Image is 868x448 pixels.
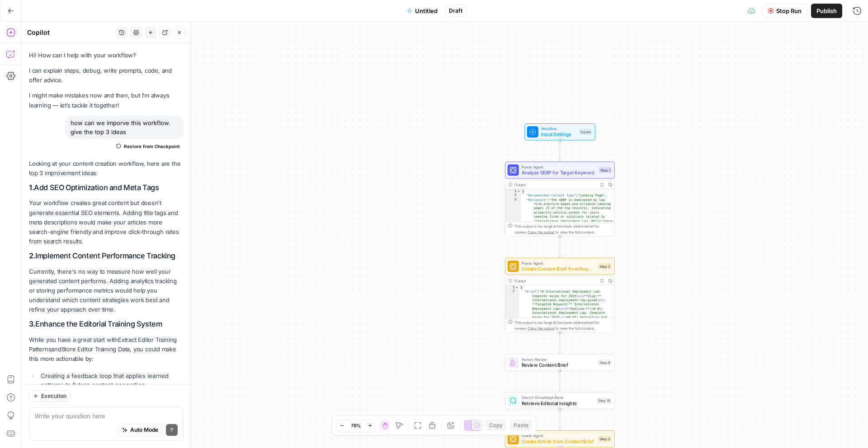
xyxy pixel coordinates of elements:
p: Your workflow creates great content but doesn't generate essential SEO elements. Adding title tag... [29,198,184,246]
div: Power AgentAnalyze SERP for Target KeywordStep 1Output{ "Recommended Content Type":"Landing Page"... [505,162,615,237]
button: Restore from Checkpoint [113,141,184,152]
span: Input Settings [541,131,576,138]
span: Execution [41,392,66,400]
span: Analyze SERP for Target Keyword [522,169,596,176]
span: Search Knowledge Base [522,395,594,401]
div: This output is too large & has been abbreviated for review. to view the full content. [514,224,612,235]
g: Edge from step_16 to step_3 [559,409,561,429]
p: I can explain steps, debug, write prompts, code, and offer advice. [29,66,184,85]
li: Creating a feedback loop that applies learned patterns to future content generation [38,371,184,389]
g: Edge from step_9 to step_16 [559,371,561,391]
div: This output is too large & has been abbreviated for review. to view the full content. [514,320,612,331]
span: Toggle code folding, rows 1 through 3 [515,285,519,289]
span: Paste [514,421,528,429]
span: Create Content Brief from Keyword [522,265,595,272]
div: Step 1 [599,167,612,173]
span: Review Content Brief [522,361,595,369]
button: Publish [811,4,842,18]
span: Create Article from Content Brief [522,438,595,445]
div: Copilot [27,28,113,37]
p: I might make mistakes now and then, but I’m always learning — let’s tackle it together! [29,91,184,110]
strong: Add SEO Optimization and Meta Tags [34,183,159,192]
span: Workflow [541,126,576,132]
div: 1 [505,189,521,193]
g: Edge from step_1 to step_2 [559,237,561,257]
p: Currently, there's no way to measure how well your generated content performs. Adding analytics t... [29,267,184,315]
div: 1 [505,285,519,289]
span: Store Editor Training Data [61,345,130,353]
button: Paste [510,420,532,431]
div: 2 [505,193,521,197]
p: Hi! How can I help with your workflow? [29,51,184,60]
span: Copy the output [528,326,555,330]
span: Power Agent [522,433,595,439]
div: how can we imporve this workflow. give the top 3 ideas [65,116,184,139]
div: Power AgentCreate Article from Content BriefStep 3 [505,430,615,448]
button: Auto Mode [118,424,162,436]
span: Toggle code folding, rows 1 through 14 [517,189,521,193]
button: Stop Run [762,4,807,18]
p: While you have a great start with and , you could make this more actionable by: [29,335,184,364]
div: Search Knowledge BaseRetrieve Editorial InsightsStep 16 [505,392,615,409]
span: Restore from Checkpoint [124,143,180,150]
div: Human ReviewReview Content BriefStep 9 [505,354,615,371]
span: Publish [816,6,837,15]
span: Untitled [415,6,438,15]
span: Auto Mode [130,426,158,434]
span: Draft [449,7,462,15]
span: Retrieve Editorial Insights [522,400,594,407]
h2: 3. [29,320,184,328]
div: Step 2 [598,263,612,269]
div: Inputs [579,129,592,135]
div: Step 9 [598,359,612,365]
h2: 1. [29,183,184,192]
span: Power Agent [522,260,595,266]
div: Output [514,182,595,187]
div: Power AgentCreate Content Brief from KeywordStep 2Output{ "Brief":"# International Employment Law... [505,258,615,333]
strong: Implement Content Performance Tracking [35,251,175,260]
g: Edge from start to step_1 [559,140,561,161]
div: WorkflowInput SettingsInputs [505,123,615,140]
h2: 2. [29,252,184,260]
g: Edge from step_2 to step_9 [559,333,561,353]
div: Step 16 [597,397,612,404]
span: Power Agent [522,164,596,170]
button: Untitled [401,4,443,18]
span: Copy [489,421,503,429]
button: Copy [486,420,506,431]
span: Stop Run [776,6,802,15]
p: Looking at your content creation workflow, here are the top 3 improvement ideas: [29,159,184,178]
span: Copy the output [528,230,555,234]
strong: Enhance the Editorial Training System [35,319,162,328]
div: Step 3 [598,436,612,442]
div: Output [514,278,595,284]
button: Execution [29,390,71,402]
div: 3 [505,198,521,244]
span: Human Review [522,356,595,362]
span: 78% [351,422,361,429]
